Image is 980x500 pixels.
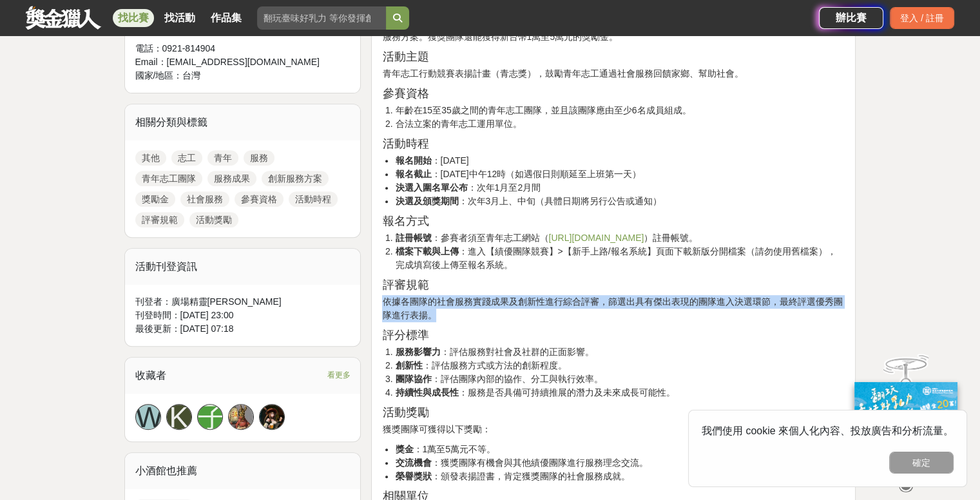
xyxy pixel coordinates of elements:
[702,425,954,436] span: 我們使用 cookie 來個人化內容、投放廣告和分析流量。
[125,453,361,489] div: 小酒館也推薦
[135,322,351,336] div: 最後更新： [DATE] 07:18
[244,150,274,166] a: 服務
[395,456,845,470] li: ：獲獎團隊有機會與其他績優團隊進行服務理念交流。
[395,117,845,131] li: 合法立案的青年志工運用單位。
[262,171,329,186] a: 創新服務方案
[395,471,431,481] strong: 榮譽獎狀
[395,470,845,483] li: ：頒發表揚證書，肯定獲獎團隊的社會服務成就。
[135,309,351,322] div: 刊登時間： [DATE] 23:00
[548,233,644,243] a: [URL][DOMAIN_NAME]
[382,295,845,322] p: 依據各團隊的社會服務實踐成果及創新性進行綜合評審，篩選出具有傑出表現的團隊進入決選環節，最終評選優秀團隊進行表揚。
[159,9,200,27] a: 找活動
[395,246,458,256] strong: 檔案下載與上傳
[229,405,253,429] img: Avatar
[395,154,845,168] li: ：[DATE]
[327,368,350,382] span: 看更多
[382,406,845,419] h3: 活動獎勵
[171,150,202,166] a: 志工
[135,370,166,381] span: 收藏者
[382,423,845,436] p: 獲獎團隊可獲得以下獎勵：
[395,347,440,357] strong: 服務影響力
[289,191,338,207] a: 活動時程
[257,6,386,30] input: 翻玩臺味好乳力 等你發揮創意！
[395,360,422,370] strong: 創新性
[382,50,845,64] h3: 活動主題
[889,452,954,474] button: 確定
[166,404,192,430] a: K
[395,386,845,399] li: ：服務是否具備可持續推展的潛力及未來成長可能性。
[382,67,845,81] p: 青年志工行動競賽表揚計畫（青志獎），鼓勵青年志工通過社會服務回饋家鄉、幫助社會。
[395,155,431,166] strong: 報名開始
[395,168,845,181] li: ：[DATE]中午12時（如遇假日則順延至上班第一天）
[135,212,184,227] a: 評審規範
[135,70,183,81] span: 國家/地區：
[395,169,431,179] strong: 報名截止
[125,249,361,285] div: 活動刊登資訊
[259,404,285,430] a: Avatar
[135,42,325,55] div: 電話： 0921-814904
[382,137,845,151] h3: 活動時程
[395,196,458,206] strong: 決選及頒獎期間
[113,9,154,27] a: 找比賽
[395,444,413,454] strong: 獎金
[135,191,175,207] a: 獎勵金
[819,7,883,29] a: 辦比賽
[395,233,431,243] strong: 註冊帳號
[382,278,845,292] h3: 評審規範
[135,295,351,309] div: 刊登者： 廣場精靈[PERSON_NAME]
[395,359,845,372] li: ：評估服務方式或方法的創新程度。
[395,387,458,398] strong: 持續性與成長性
[890,7,954,29] div: 登入 / 註冊
[854,382,957,468] img: ff197300-f8ee-455f-a0ae-06a3645bc375.jpg
[235,191,283,207] a: 參賽資格
[395,457,431,468] strong: 交流機會
[382,215,845,228] h3: 報名方式
[228,404,254,430] a: Avatar
[395,231,845,245] li: ：參賽者須至青年志工網站（ ）註冊帳號。
[180,191,229,207] a: 社會服務
[206,9,247,27] a: 作品集
[197,404,223,430] a: 子
[395,195,845,208] li: ：次年3月上、中旬（具體日期將另行公告或通知）
[395,182,467,193] strong: 決選入圍名單公布
[395,345,845,359] li: ：評估服務對社會及社群的正面影響。
[182,70,200,81] span: 台灣
[382,87,845,101] h3: 參賽資格
[135,171,202,186] a: 青年志工團隊
[207,171,256,186] a: 服務成果
[135,55,325,69] div: Email： [EMAIL_ADDRESS][DOMAIN_NAME]
[260,405,284,429] img: Avatar
[189,212,238,227] a: 活動獎勵
[395,374,431,384] strong: 團隊協作
[135,404,161,430] a: W
[395,104,845,117] li: 年齡在15至35歲之間的青年志工團隊，並且該團隊應由至少6名成員組成。
[135,150,166,166] a: 其他
[395,443,845,456] li: ：1萬至5萬元不等。
[395,372,845,386] li: ：評估團隊內部的協作、分工與執行效率。
[207,150,238,166] a: 青年
[395,181,845,195] li: ：次年1月至2月間
[125,104,361,140] div: 相關分類與標籤
[382,329,845,342] h3: 評分標準
[395,245,845,272] li: ：進入【績優團隊競賽】>【新手上路/報名系統】頁面下載新版分開檔案（請勿使用舊檔案），完成填寫後上傳至報名系統。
